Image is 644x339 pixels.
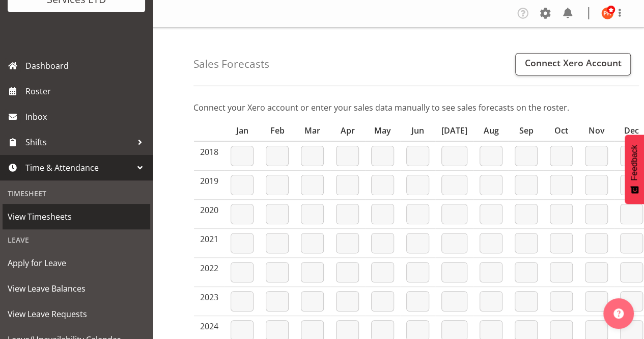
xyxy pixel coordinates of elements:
[515,53,631,75] a: Connect Xero Account
[8,281,145,296] span: View Leave Balances
[194,258,225,287] td: 2022
[194,171,225,200] td: 2019
[585,124,608,137] div: Nov
[601,7,613,19] img: phil-hannah11623.jpg
[524,57,621,69] span: Connect Xero Account
[3,301,150,327] a: View Leave Requests
[194,142,225,171] td: 2018
[550,124,573,137] div: Oct
[25,109,148,124] span: Inbox
[8,255,145,271] span: Apply for Leave
[441,124,467,137] div: [DATE]
[194,229,225,258] td: 2021
[371,124,394,137] div: May
[480,124,502,137] div: Aug
[630,145,639,180] span: Feedback
[25,84,148,99] span: Roster
[406,124,429,137] div: Jun
[25,58,148,73] span: Dashboard
[193,58,269,70] h4: Sales Forecasts
[515,124,538,137] div: Sep
[3,229,150,250] div: Leave
[25,160,132,175] span: Time & Attendance
[194,200,225,229] td: 2020
[620,124,643,137] div: Dec
[3,250,150,276] a: Apply for Leave
[8,306,145,322] span: View Leave Requests
[193,101,603,114] p: Connect your Xero account or enter your sales data manually to see sales forecasts on the roster.
[231,124,254,137] div: Jan
[8,209,145,224] span: View Timesheets
[625,135,644,204] button: Feedback - Show survey
[25,135,132,150] span: Shifts
[613,308,624,319] img: help-xxl-2.png
[3,183,150,204] div: Timesheet
[194,287,225,316] td: 2023
[3,276,150,301] a: View Leave Balances
[3,204,150,229] a: View Timesheets
[266,124,289,137] div: Feb
[301,124,324,137] div: Mar
[336,124,359,137] div: Apr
